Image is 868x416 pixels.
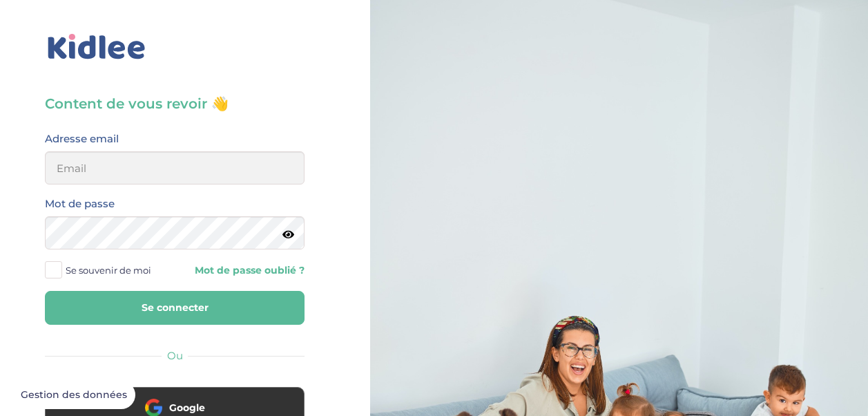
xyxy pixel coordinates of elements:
button: Gestion des données [12,381,135,410]
img: google.png [145,399,162,416]
label: Adresse email [45,130,119,148]
span: Ou [167,349,183,362]
img: logo_kidlee_bleu [45,31,148,63]
span: Gestion des données [21,389,127,401]
span: Google [169,401,205,415]
input: Email [45,151,305,185]
a: Mot de passe oublié ? [185,264,305,277]
span: Se souvenir de moi [66,261,151,279]
button: Se connecter [45,291,305,325]
label: Mot de passe [45,195,115,213]
h3: Content de vous revoir 👋 [45,94,305,113]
